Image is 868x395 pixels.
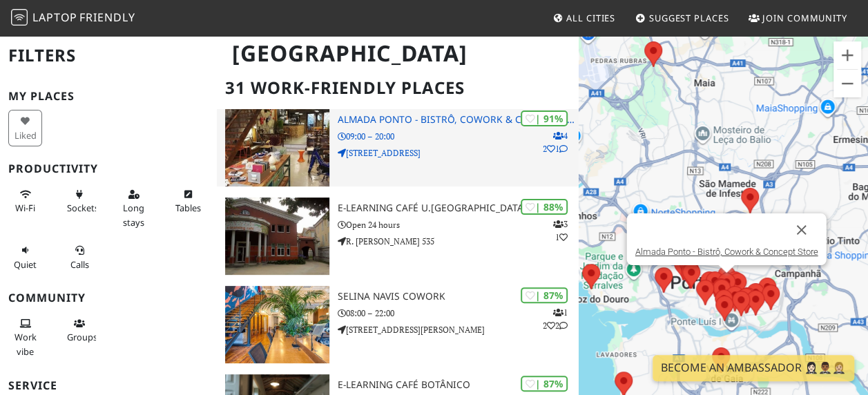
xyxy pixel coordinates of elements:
button: Calls [63,239,97,276]
img: Selina Navis CoWork [225,286,329,363]
a: Become an Ambassador 🤵🏻‍♀️🤵🏾‍♂️🤵🏼‍♀️ [653,355,854,381]
button: Quiet [8,239,42,276]
p: 09:00 – 20:00 [338,130,579,143]
span: Quiet [14,258,37,271]
img: e-learning Café U.Porto [225,197,329,275]
a: Suggest Places [630,6,735,30]
p: 4 2 1 [543,129,568,155]
button: Sockets [63,183,97,220]
span: Group tables [67,331,97,343]
span: Stable Wi-Fi [15,202,35,214]
span: Work-friendly tables [175,202,201,214]
p: 3 1 [553,218,568,244]
p: [STREET_ADDRESS] [338,146,579,160]
p: Open 24 hours [338,218,579,231]
button: Zoom in [833,41,861,69]
a: e-learning Café U.Porto | 88% 31 e-learning Café U.[GEOGRAPHIC_DATA] Open 24 hours R. [PERSON_NAM... [217,197,579,275]
div: | 88% [521,199,568,215]
h3: Almada Ponto - Bistrô, Cowork & Concept Store [338,114,579,126]
a: All Cities [547,6,621,30]
a: Almada Ponto - Bistrô, Cowork & Concept Store [635,247,818,257]
button: Work vibe [8,312,42,363]
h1: [GEOGRAPHIC_DATA] [221,35,576,73]
span: Power sockets [67,202,99,214]
button: Close [784,213,818,247]
h3: Selina Navis CoWork [338,291,579,302]
button: Groups [63,312,97,349]
h3: My Places [8,90,209,103]
span: Laptop [32,10,77,25]
span: Friendly [79,10,135,25]
img: LaptopFriendly [11,9,28,26]
h3: Service [8,379,209,392]
div: | 87% [521,376,568,392]
button: Tables [171,183,205,220]
button: Wi-Fi [8,183,42,220]
span: Video/audio calls [70,258,89,271]
h3: Productivity [8,162,209,175]
button: Zoom out [833,70,861,97]
p: 1 2 2 [543,306,568,332]
a: Selina Navis CoWork | 87% 122 Selina Navis CoWork 08:00 – 22:00 [STREET_ADDRESS][PERSON_NAME] [217,286,579,363]
div: | 87% [521,287,568,303]
p: R. [PERSON_NAME] 535 [338,235,579,248]
a: Almada Ponto - Bistrô, Cowork & Concept Store | 91% 421 Almada Ponto - Bistrô, Cowork & Concept S... [217,109,579,186]
a: Join Community [743,6,853,30]
span: People working [15,331,37,357]
h3: Community [8,291,209,305]
img: Almada Ponto - Bistrô, Cowork & Concept Store [225,109,329,186]
span: Join Community [762,12,847,24]
h3: E-learning Café Botânico [338,379,579,391]
button: Long stays [117,183,151,233]
div: | 91% [521,110,568,126]
p: 08:00 – 22:00 [338,307,579,320]
span: Suggest Places [649,12,729,24]
h3: e-learning Café U.[GEOGRAPHIC_DATA] [338,202,579,214]
span: All Cities [566,12,615,24]
p: [STREET_ADDRESS][PERSON_NAME] [338,323,579,336]
h2: Filters [8,35,209,77]
span: Long stays [123,202,144,228]
a: LaptopFriendly LaptopFriendly [11,6,135,30]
